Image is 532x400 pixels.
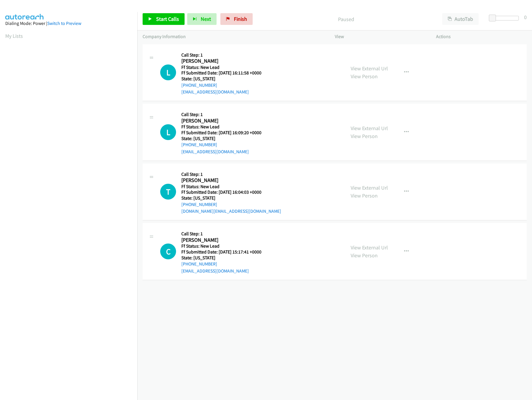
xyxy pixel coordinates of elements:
p: Company Information [143,33,324,40]
a: [EMAIL_ADDRESS][DOMAIN_NAME] [181,149,249,154]
div: The call is yet to be attempted [160,124,176,140]
div: 0 [524,13,527,21]
h5: Ff Submitted Date: [DATE] 16:09:20 +0000 [181,130,269,136]
h5: Ff Submitted Date: [DATE] 16:11:58 +0000 [181,70,269,76]
h5: State: [US_STATE] [181,195,281,201]
a: [PHONE_NUMBER] [181,261,217,267]
a: View Person [351,133,378,139]
div: Delay between calls (in seconds) [492,16,519,21]
h5: State: [US_STATE] [181,255,269,261]
a: View External Url [351,125,388,132]
a: [DOMAIN_NAME][EMAIL_ADDRESS][DOMAIN_NAME] [181,208,281,214]
a: [EMAIL_ADDRESS][DOMAIN_NAME] [181,268,249,274]
span: Start Calls [156,16,179,22]
iframe: Dialpad [5,45,137,324]
h1: L [160,124,176,140]
h5: Ff Status: New Lead [181,184,281,190]
h2: [PERSON_NAME] [181,177,269,184]
h1: T [160,184,176,200]
span: Finish [234,16,247,22]
a: [EMAIL_ADDRESS][DOMAIN_NAME] [181,89,249,95]
a: View Person [351,252,378,259]
button: Next [187,13,217,25]
p: View [335,33,425,40]
h5: Call Step: 1 [181,52,269,58]
h5: Ff Status: New Lead [181,243,269,249]
h2: [PERSON_NAME] [181,237,269,244]
div: The call is yet to be attempted [160,64,176,80]
p: Actions [436,33,527,40]
h5: State: [US_STATE] [181,76,269,82]
h2: [PERSON_NAME] [181,118,269,124]
h5: Call Step: 1 [181,112,269,118]
h5: Call Step: 1 [181,231,269,237]
p: Paused [261,15,432,23]
a: View External Url [351,65,388,72]
a: View External Url [351,184,388,191]
h5: State: [US_STATE] [181,136,269,142]
a: [PHONE_NUMBER] [181,82,217,88]
h5: Ff Status: New Lead [181,64,269,70]
h5: Ff Submitted Date: [DATE] 15:17:41 +0000 [181,249,269,255]
h5: Call Step: 1 [181,171,281,177]
a: View External Url [351,244,388,251]
div: Dialing Mode: Power | [5,20,132,27]
h5: Ff Status: New Lead [181,124,269,130]
a: My Lists [5,33,23,39]
a: Switch to Preview [47,21,81,26]
h1: C [160,244,176,259]
a: Finish [220,13,253,25]
a: View Person [351,73,378,80]
div: The call is yet to be attempted [160,184,176,200]
div: The call is yet to be attempted [160,244,176,259]
span: Next [201,16,211,22]
h2: [PERSON_NAME] [181,58,269,64]
a: [PHONE_NUMBER] [181,202,217,207]
button: AutoTab [442,13,479,25]
a: View Person [351,192,378,199]
a: Start Calls [143,13,185,25]
a: [PHONE_NUMBER] [181,142,217,147]
h1: L [160,64,176,80]
h5: Ff Submitted Date: [DATE] 16:04:03 +0000 [181,189,281,195]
